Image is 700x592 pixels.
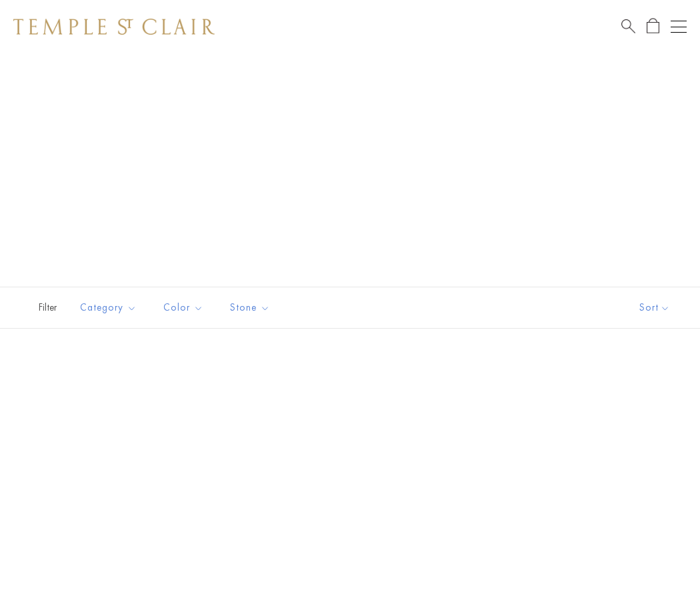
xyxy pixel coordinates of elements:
[609,287,700,328] button: Show sort by
[157,299,213,316] span: Color
[73,299,147,316] span: Category
[671,19,687,35] button: Open navigation
[647,18,659,35] a: Open Shopping Bag
[223,299,280,316] span: Stone
[13,19,215,35] img: Temple St. Clair
[153,293,213,323] button: Color
[70,293,147,323] button: Category
[621,18,635,35] a: Search
[220,293,280,323] button: Stone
